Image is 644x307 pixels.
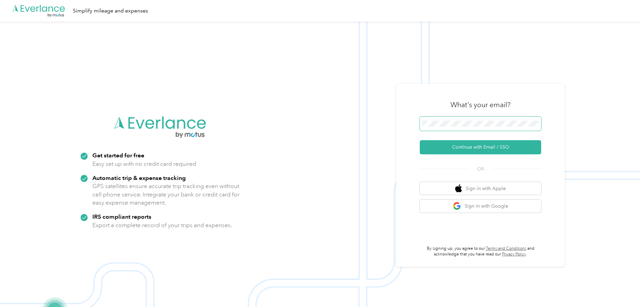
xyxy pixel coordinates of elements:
[502,252,526,257] a: Privacy Policy
[450,100,510,110] h3: What's your email?
[92,182,240,207] p: GPS satellites ensure accurate trip tracking even without cell phone service. Integrate your bank...
[455,184,462,193] img: apple logo
[420,246,541,257] p: By signing up, you agree to our and acknowledge that you have read our .
[92,160,196,168] p: Easy set up with no credit card required
[420,140,541,154] button: Continue with Email / SSO
[486,246,526,251] a: Terms and Conditions
[420,182,541,195] button: apple logoSign in with Apple
[453,202,461,210] img: google logo
[92,174,186,181] strong: Automatic trip & expense tracking
[73,7,148,15] div: Simplify mileage and expenses
[469,165,492,173] span: OR
[92,152,144,159] strong: Get started for free
[92,213,151,220] strong: IRS compliant reports
[92,221,232,229] p: Export a complete record of your trips and expenses.
[420,199,541,213] button: google logoSign in with Google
